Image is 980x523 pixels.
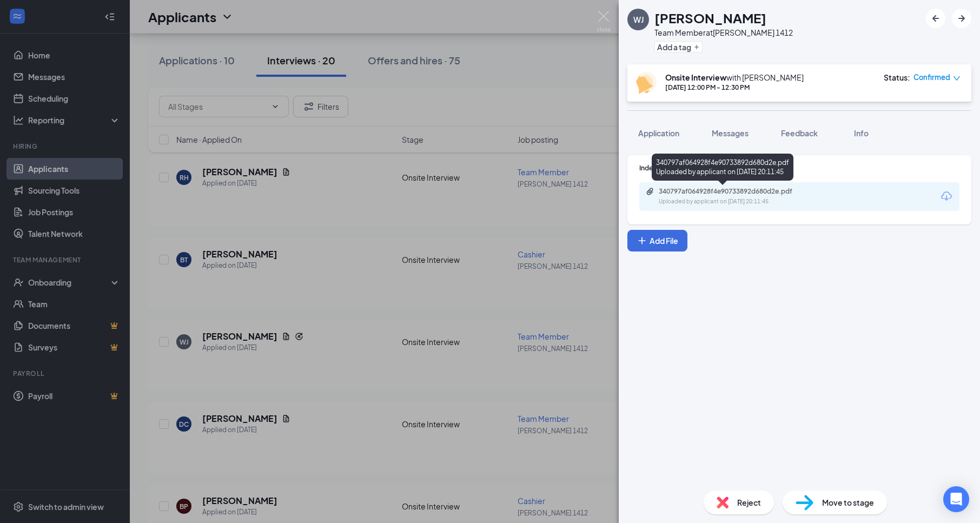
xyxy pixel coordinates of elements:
div: 340797af064928f4e90733892d680d2e.pdf Uploaded by applicant on [DATE] 20:11:45 [652,154,793,181]
h1: [PERSON_NAME] [654,9,766,27]
b: Onsite Interview [665,72,726,82]
span: Info [854,128,869,138]
span: Feedback [781,128,818,138]
svg: Plus [693,44,700,50]
svg: ArrowRight [955,12,968,25]
svg: Paperclip [646,187,654,196]
div: [DATE] 12:00 PM - 12:30 PM [665,83,804,92]
div: Indeed Resume [639,163,959,173]
button: ArrowRight [952,9,971,28]
button: PlusAdd a tag [654,41,703,52]
span: Confirmed [913,72,950,83]
button: ArrowLeftNew [926,9,945,28]
svg: Plus [637,235,647,246]
a: Paperclip340797af064928f4e90733892d680d2e.pdfUploaded by applicant on [DATE] 20:11:45 [646,187,821,206]
span: Application [638,128,679,138]
div: with [PERSON_NAME] [665,72,804,83]
svg: Download [940,190,953,203]
span: Move to stage [822,496,874,508]
div: 340797af064928f4e90733892d680d2e.pdf [659,187,810,196]
div: Uploaded by applicant on [DATE] 20:11:45 [659,197,821,206]
button: Add FilePlus [627,230,687,251]
span: Reject [737,496,761,508]
div: Status : [884,72,910,83]
svg: ArrowLeftNew [929,12,942,25]
div: Open Intercom Messenger [943,486,969,512]
span: down [953,75,961,82]
div: WJ [633,14,644,25]
div: Team Member at [PERSON_NAME] 1412 [654,27,793,38]
span: Messages [712,128,749,138]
